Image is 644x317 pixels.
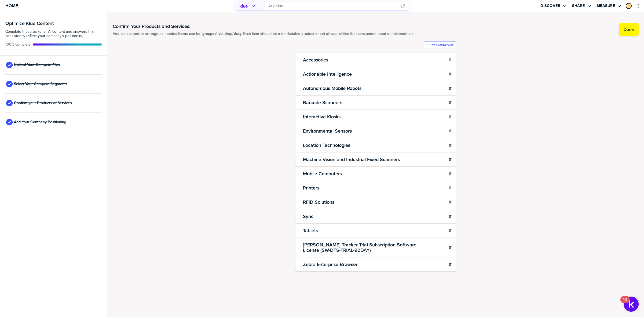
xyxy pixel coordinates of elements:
[295,81,456,96] li: Autonomous Mobile Robots
[302,113,342,121] h2: Interactive Kiosks
[302,156,401,163] h2: Machine Vision and Industrial Fixed Scanners
[5,30,102,38] span: Complete these tasks for AI content and answers that consistently reflect your company’s position...
[14,63,60,67] span: Upload Your Compete Files
[14,82,67,86] span: Select Your Compete Segments
[302,227,319,234] h2: Tablets
[5,21,102,26] h3: Optimize Klue Content
[619,23,639,36] button: Done
[431,43,454,47] label: Product/Service
[302,99,343,106] h2: Barcode Scanners
[295,95,456,110] li: Barcode Scanners
[302,184,320,192] h2: Printers
[295,257,456,272] li: Zebra Enterprise Browser
[302,261,358,268] h2: Zebra Enterprise Browser
[5,3,18,8] span: Home
[302,141,351,149] h2: Location Technologies
[295,124,456,138] li: Environmental Sensors
[5,42,31,47] span: Active
[295,67,456,81] li: Actionable Intelligence
[624,27,634,32] label: Done
[295,223,456,238] li: Tablets
[624,297,639,312] button: Open Resource Center, 10 new notifications
[597,3,615,8] label: Measure
[14,101,72,105] span: Confirm your Products or Services
[295,195,456,209] li: RFID Solutions
[113,23,414,30] h1: Confirm Your Products and Services.
[626,3,631,8] img: da13526ef7e7ede2cf28389470c3c61c-sml.png
[572,3,585,8] label: Share
[113,32,414,36] span: Add, delete and re-arrange as needed. Each item should be a marketable product or set of capabili...
[302,127,353,135] h2: Environmental Sensors
[295,166,456,181] li: Mobile Computers
[302,85,363,92] h2: Autonomous Mobile Robots
[295,152,456,167] li: Machine Vision and Industrial Fixed Scanners
[302,56,329,64] h2: Accessories
[302,241,419,254] h2: [PERSON_NAME] Tracker Trial Subscription Software License (SW-DTS-TRIAL-90DAY)
[295,138,456,152] li: Location Technologies
[302,213,314,220] h2: Sync
[302,198,335,206] h2: RFID Solutions
[295,110,456,124] li: Interactive Kiosks
[14,120,66,124] span: Add Your Company Positioning
[295,238,456,257] li: [PERSON_NAME] Tracker Trial Subscription Software License (SW-DTS-TRIAL-90DAY)
[302,70,353,78] h2: Actionable Intelligence
[178,31,243,37] strong: Items can be 'grouped' via drop/drag.
[540,3,560,8] label: Discover
[268,2,398,10] input: Ask Klue...
[623,300,627,307] div: 10
[626,3,632,9] div: Zev Lewis
[295,181,456,195] li: Printers
[424,41,456,48] button: Product/Service
[302,170,343,177] h2: Mobile Computers
[625,2,632,9] a: Edit Profile
[295,209,456,224] li: Sync
[295,53,456,67] li: Accessories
